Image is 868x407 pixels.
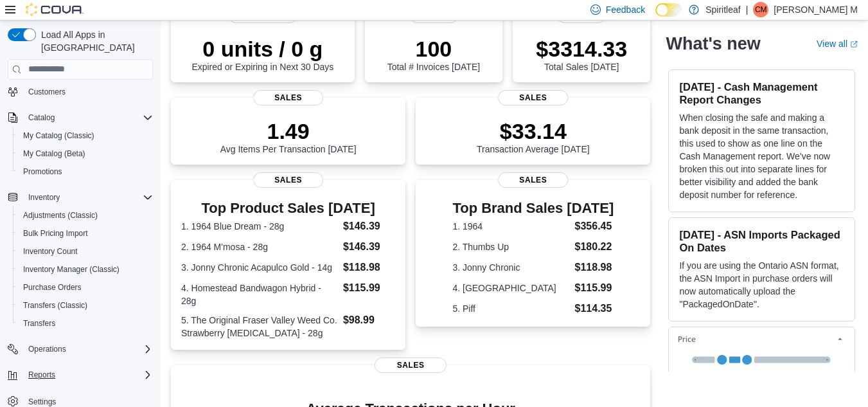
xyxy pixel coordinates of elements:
[18,244,83,259] a: Inventory Count
[452,201,614,216] h3: Top Brand Sales [DATE]
[23,300,87,311] span: Transfers (Classic)
[498,90,569,105] span: Sales
[18,280,153,295] span: Purchase Orders
[679,80,844,106] h3: [DATE] - Cash Management Report Changes
[23,210,98,221] span: Adjustments (Classic)
[774,2,858,17] p: [PERSON_NAME] M
[23,84,153,100] span: Customers
[28,370,55,380] span: Reports
[220,118,357,154] div: Avg Items Per Transaction [DATE]
[13,224,158,242] button: Bulk Pricing Import
[452,240,569,253] dt: 2. Thumbs Up
[13,127,158,145] button: My Catalog (Classic)
[452,302,569,315] dt: 5. Piff
[28,344,66,354] span: Operations
[181,282,338,307] dt: 4. Homestead Bandwagon Hybrid - 28g
[13,278,158,296] button: Purchase Orders
[18,164,67,179] a: Promotions
[343,312,395,328] dd: $98.99
[181,220,338,233] dt: 1. 1964 Blue Dream - 28g
[3,82,158,101] button: Customers
[191,36,333,62] p: 0 units / 0 g
[452,282,569,294] dt: 4. [GEOGRAPHIC_DATA]
[498,172,569,188] span: Sales
[36,28,153,54] span: Load All Apps in [GEOGRAPHIC_DATA]
[18,208,153,223] span: Adjustments (Classic)
[18,298,93,313] a: Transfers (Classic)
[23,190,65,205] button: Inventory
[18,164,153,179] span: Promotions
[181,314,338,339] dt: 5. The Original Fraser Valley Weed Co. Strawberry [MEDICAL_DATA] - 28g
[666,33,760,54] h2: What's new
[679,259,844,311] p: If you are using the Ontario ASN format, the ASN Import in purchase orders will now automatically...
[23,367,153,383] span: Reports
[253,172,324,188] span: Sales
[18,262,153,277] span: Inventory Manager (Classic)
[23,282,82,293] span: Purchase Orders
[23,341,153,357] span: Operations
[26,3,84,16] img: Cova
[23,367,60,383] button: Reports
[181,240,338,253] dt: 2. 1964 M'mosa - 28g
[28,397,56,407] span: Settings
[13,260,158,278] button: Inventory Manager (Classic)
[343,239,395,255] dd: $146.39
[13,314,158,332] button: Transfers
[753,2,768,17] div: Chantel M
[23,167,62,177] span: Promotions
[3,366,158,384] button: Reports
[18,280,87,295] a: Purchase Orders
[679,228,844,254] h3: [DATE] - ASN Imports Packaged On Dates
[606,3,645,16] span: Feedback
[23,110,153,125] span: Catalog
[3,340,158,358] button: Operations
[18,316,60,331] a: Transfers
[575,301,614,316] dd: $114.35
[28,192,60,203] span: Inventory
[23,264,120,275] span: Inventory Manager (Classic)
[220,118,357,144] p: 1.49
[23,228,88,239] span: Bulk Pricing Import
[23,110,60,125] button: Catalog
[18,128,153,143] span: My Catalog (Classic)
[181,261,338,274] dt: 3. Jonny Chronic Acapulco Gold - 14g
[23,318,55,329] span: Transfers
[343,280,395,296] dd: $115.99
[375,357,447,373] span: Sales
[343,260,395,275] dd: $118.98
[817,39,858,49] a: View allExternal link
[746,2,748,17] p: |
[387,36,480,62] p: 100
[3,109,158,127] button: Catalog
[575,219,614,234] dd: $356.45
[575,239,614,255] dd: $180.22
[705,2,740,17] p: Spiritleaf
[191,36,333,72] div: Expired or Expiring in Next 30 Days
[575,280,614,296] dd: $115.99
[18,208,103,223] a: Adjustments (Classic)
[18,226,93,241] a: Bulk Pricing Import
[23,246,78,257] span: Inventory Count
[13,296,158,314] button: Transfers (Classic)
[23,84,71,100] a: Customers
[679,111,844,201] p: When closing the safe and making a bank deposit in the same transaction, this used to show as one...
[23,149,85,159] span: My Catalog (Beta)
[18,128,100,143] a: My Catalog (Classic)
[18,226,153,241] span: Bulk Pricing Import
[28,87,66,97] span: Customers
[13,206,158,224] button: Adjustments (Classic)
[18,262,125,277] a: Inventory Manager (Classic)
[3,188,158,206] button: Inventory
[536,36,627,62] p: $3314.33
[253,90,324,105] span: Sales
[850,41,858,48] svg: External link
[28,113,55,123] span: Catalog
[23,341,71,357] button: Operations
[575,260,614,275] dd: $118.98
[18,298,153,313] span: Transfers (Classic)
[18,244,153,259] span: Inventory Count
[13,242,158,260] button: Inventory Count
[387,36,480,72] div: Total # Invoices [DATE]
[18,316,153,331] span: Transfers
